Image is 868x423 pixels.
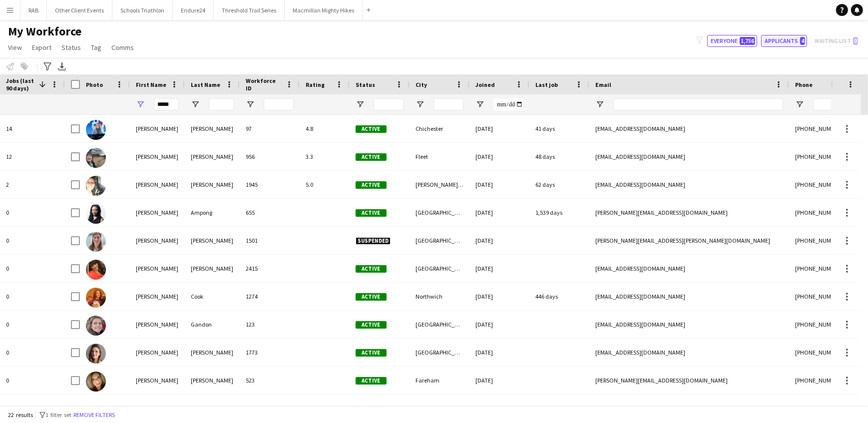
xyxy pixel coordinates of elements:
div: 446 days [529,283,589,310]
div: 48 days [529,143,589,170]
button: Open Filter Menu [416,100,425,109]
img: Sarah Parker [86,176,106,196]
span: Suspended [356,237,391,245]
div: [PERSON_NAME] [130,227,185,254]
img: Sarah Cahill [86,260,106,280]
a: Status [57,41,85,54]
div: Cook [185,283,240,310]
span: Export [32,43,51,52]
div: [PERSON_NAME] [130,395,185,422]
button: Endure24 [173,0,214,20]
span: Status [356,81,375,88]
span: Last Name [191,81,220,88]
div: [PERSON_NAME][EMAIL_ADDRESS][PERSON_NAME][DOMAIN_NAME] [589,227,789,254]
div: [DATE] [469,311,529,338]
div: [DATE] [469,367,529,394]
div: [EMAIL_ADDRESS][DOMAIN_NAME] [589,115,789,142]
div: [EMAIL_ADDRESS][DOMAIN_NAME] [589,339,789,366]
div: [GEOGRAPHIC_DATA] [410,227,469,254]
button: Schools Triathlon [112,0,173,20]
img: Sarah Hillyer [86,344,106,364]
div: [DATE] [469,227,529,254]
div: [DATE] [469,283,529,310]
div: 62 days [529,171,589,198]
span: Status [61,43,81,52]
input: Last Name Filter Input [209,98,234,110]
div: [GEOGRAPHIC_DATA] [410,199,469,226]
span: Photo [86,81,103,88]
img: sarah porter [86,120,106,140]
span: Comms [111,43,134,52]
div: [PERSON_NAME] [185,255,240,282]
div: [PERSON_NAME][EMAIL_ADDRESS][DOMAIN_NAME] [589,199,789,226]
img: Sarah Cook [86,288,106,308]
div: 956 [240,143,300,170]
div: [PERSON_NAME] [185,367,240,394]
div: [DATE] [469,143,529,170]
button: Open Filter Menu [475,100,484,109]
div: 1,539 days [529,199,589,226]
img: Sarah Ampong [86,204,106,224]
input: Status Filter Input [374,98,404,110]
img: Sarah Lawrence [86,372,106,392]
button: Open Filter Menu [356,100,365,109]
span: Active [356,209,387,217]
button: Other Client Events [47,0,112,20]
div: [GEOGRAPHIC_DATA] [410,339,469,366]
a: Tag [87,41,105,54]
span: 1,756 [740,37,755,45]
button: Open Filter Menu [795,100,804,109]
button: Open Filter Menu [191,100,200,109]
div: [PERSON_NAME] [130,283,185,310]
div: [PERSON_NAME][GEOGRAPHIC_DATA] [410,171,469,198]
div: [PERSON_NAME] [185,395,240,422]
span: Active [356,125,387,133]
div: [PERSON_NAME] [185,171,240,198]
div: 2415 [240,255,300,282]
div: [PERSON_NAME] [185,339,240,366]
span: First Name [136,81,166,88]
button: Threshold Trail Series [214,0,285,20]
div: Ampong [185,199,240,226]
span: Active [356,181,387,189]
div: 123 [240,311,300,338]
div: 4.8 [300,115,350,142]
div: 655 [240,199,300,226]
span: Active [356,349,387,357]
input: Email Filter Input [613,98,783,110]
span: My Workforce [8,24,81,39]
span: Rating [306,81,325,88]
div: [DATE] [469,339,529,366]
div: [PERSON_NAME] [130,311,185,338]
input: Workforce ID Filter Input [264,98,294,110]
button: Open Filter Menu [246,100,255,109]
div: [DATE] [469,199,529,226]
div: [PERSON_NAME] [185,115,240,142]
div: [DATE] [469,115,529,142]
img: Sarah Appleby [86,232,106,252]
img: Sarah Francis [86,148,106,168]
span: Tag [91,43,101,52]
span: Joined [475,81,495,88]
div: [DATE] [469,395,529,422]
div: [EMAIL_ADDRESS][DOMAIN_NAME] [589,171,789,198]
div: 1773 [240,339,300,366]
div: Chichester [410,115,469,142]
span: Email [595,81,611,88]
span: Active [356,293,387,301]
div: Fleet [410,143,469,170]
a: Export [28,41,55,54]
div: 5.0 [300,171,350,198]
div: [EMAIL_ADDRESS][DOMAIN_NAME] [589,311,789,338]
div: [PERSON_NAME] [130,143,185,170]
button: Macmillan Mighty Hikes [285,0,363,20]
button: Everyone1,756 [707,35,757,47]
span: 4 [800,37,805,45]
button: Open Filter Menu [595,100,604,109]
div: [PERSON_NAME] [130,199,185,226]
div: 2598 [240,395,300,422]
div: [GEOGRAPHIC_DATA] [410,255,469,282]
img: Sarah Gandon [86,316,106,336]
div: [PERSON_NAME] [130,339,185,366]
input: Joined Filter Input [493,98,523,110]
